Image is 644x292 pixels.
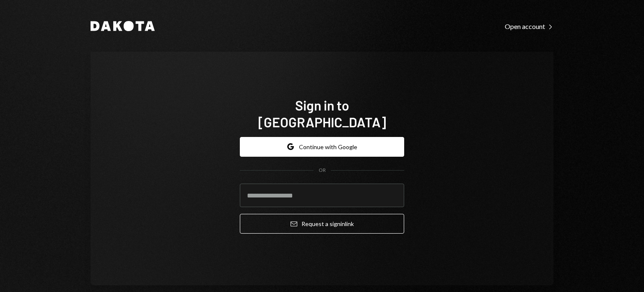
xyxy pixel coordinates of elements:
[505,21,553,31] a: Open account
[319,167,326,174] div: OR
[240,97,404,130] h1: Sign in to [GEOGRAPHIC_DATA]
[240,214,404,234] button: Request a signinlink
[240,137,404,157] button: Continue with Google
[505,22,553,31] div: Open account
